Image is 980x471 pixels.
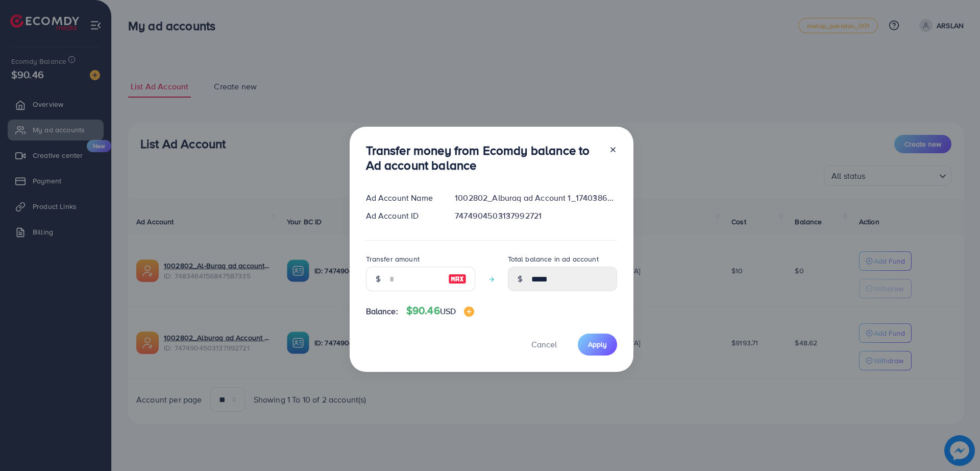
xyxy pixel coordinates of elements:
[366,305,398,317] span: Balance:
[358,210,447,222] div: Ad Account ID
[588,339,607,349] span: Apply
[447,192,625,204] div: 1002802_Alburaq ad Account 1_1740386843243
[519,334,570,356] button: Cancel
[366,254,420,264] label: Transfer amount
[464,307,474,317] img: image
[448,273,467,285] img: image
[406,304,474,317] h4: $90.46
[508,254,599,264] label: Total balance in ad account
[358,192,447,204] div: Ad Account Name
[447,210,625,222] div: 7474904503137992721
[366,143,601,173] h3: Transfer money from Ecomdy balance to Ad account balance
[578,334,617,356] button: Apply
[440,305,456,317] span: USD
[531,339,557,350] span: Cancel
